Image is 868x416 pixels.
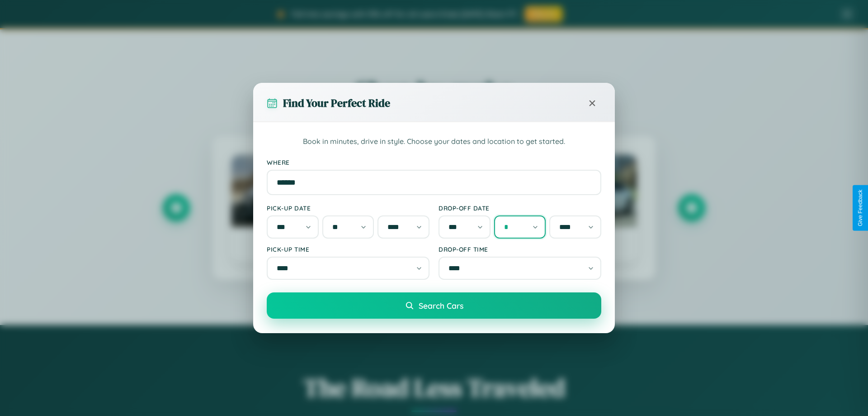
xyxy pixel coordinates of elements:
label: Drop-off Date [439,204,601,212]
h3: Find Your Perfect Ride [283,96,390,110]
p: Book in minutes, drive in style. Choose your dates and location to get started. [267,136,601,148]
span: Search Cars [419,301,463,311]
label: Where [267,158,601,166]
label: Drop-off Time [439,245,601,253]
label: Pick-up Date [267,204,429,212]
label: Pick-up Time [267,245,429,253]
button: Search Cars [267,292,601,319]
